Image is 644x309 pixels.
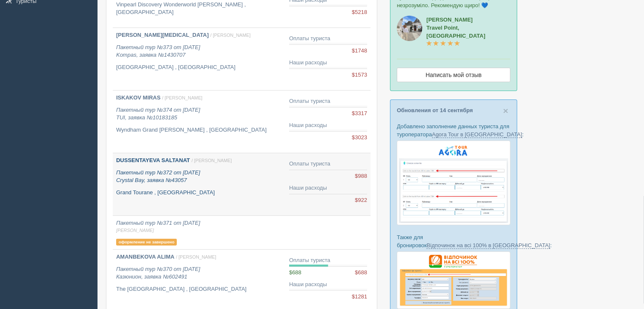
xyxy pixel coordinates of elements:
p: оформление не завершено [116,239,177,246]
div: Оплаты туриста [289,97,367,105]
span: $988 [355,172,367,180]
i: Пакетный тур №373 от [DATE] Kompas, заявка №1430707 [116,44,200,58]
button: Close [503,106,508,115]
span: $688 [289,269,301,276]
div: Наши расходы [289,121,367,130]
span: $1748 [352,47,367,55]
span: $5218 [352,8,367,17]
b: [PERSON_NAME][MEDICAL_DATA] [116,32,209,38]
a: DUSSENTAYEVA SALTANAT / [PERSON_NAME] Пакетный тур №372 от [DATE]Crystal Bay, заявка №43057 Grand... [113,153,286,215]
div: Наши расходы [289,184,367,192]
div: Оплаты туриста [289,160,367,168]
p: Grand Tourane , [GEOGRAPHIC_DATA] [116,189,282,197]
b: DUSSENTAYEVA SALTANAT [116,157,190,163]
span: / [PERSON_NAME] [210,33,251,38]
i: Пакетный тур №371 от [DATE] [116,220,282,234]
p: The [GEOGRAPHIC_DATA] , [GEOGRAPHIC_DATA] [116,285,282,293]
span: $1281 [352,293,367,301]
a: Пакетный тур №371 от [DATE] [PERSON_NAME] оформление не завершено [113,216,286,249]
span: $3317 [352,110,367,118]
a: [PERSON_NAME][MEDICAL_DATA] / [PERSON_NAME] Пакетный тур №373 от [DATE]Kompas, заявка №1430707 [G... [113,28,286,90]
i: Пакетный тур №370 от [DATE] Казюнион, заявка №602491 [116,266,200,280]
b: AMANBEKOVA ALIMA [116,254,174,260]
img: agora-tour-%D1%84%D0%BE%D1%80%D0%BC%D0%B0-%D0%B1%D1%80%D0%BE%D0%BD%D1%8E%D0%B2%D0%B0%D0%BD%D0%BD%... [397,141,510,225]
div: Оплаты туриста [289,257,367,265]
a: [PERSON_NAME]Travel Point, [GEOGRAPHIC_DATA] [427,17,485,47]
p: Vinpearl Discovery Wonderworld [PERSON_NAME] , [GEOGRAPHIC_DATA] [116,1,282,17]
span: [PERSON_NAME] [116,227,282,234]
a: Відпочинок на всі 100% в [GEOGRAPHIC_DATA] [427,242,550,249]
span: / [PERSON_NAME] [192,158,232,163]
span: $688 [355,269,367,277]
div: Оплаты туриста [289,35,367,43]
p: Также для бронировок : [397,233,510,249]
i: Пакетный тур №374 от [DATE] TUI, заявка №10183185 [116,107,200,121]
a: Написать мой отзыв [397,68,510,82]
p: Добавлено заполнение данных туриста для туроператора : [397,122,510,138]
b: ISKAKOV MIRAS [116,94,161,101]
i: Пакетный тур №372 от [DATE] Crystal Bay, заявка №43057 [116,169,200,184]
span: $922 [355,196,367,204]
img: otdihnavse100--%D1%84%D0%BE%D1%80%D0%BC%D0%B0-%D0%B1%D1%80%D0%BE%D0%BD%D0%B8%D1%80%D0%BE%D0%B2%D0... [397,251,510,309]
span: $3023 [352,134,367,142]
a: Agora Tour в [GEOGRAPHIC_DATA] [432,131,522,138]
span: / [PERSON_NAME] [162,95,202,100]
span: / [PERSON_NAME] [176,254,216,259]
div: Наши расходы [289,59,367,67]
span: $1573 [352,71,367,79]
a: ISKAKOV MIRAS / [PERSON_NAME] Пакетный тур №374 от [DATE]TUI, заявка №10183185 Wyndham Grand [PER... [113,91,286,153]
span: × [503,106,508,116]
p: Wyndham Grand [PERSON_NAME] , [GEOGRAPHIC_DATA] [116,126,282,134]
p: [GEOGRAPHIC_DATA] , [GEOGRAPHIC_DATA] [116,63,282,72]
div: Наши расходы [289,281,367,289]
a: Обновления от 14 сентября [397,107,473,113]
